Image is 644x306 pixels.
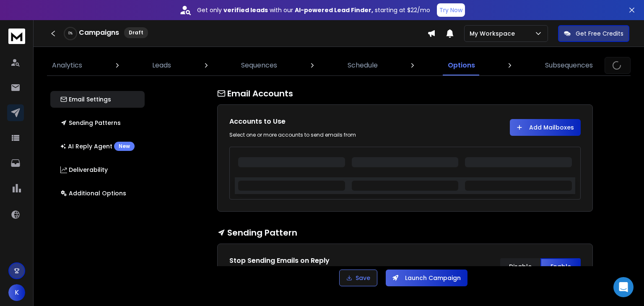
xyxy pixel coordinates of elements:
[339,270,377,286] button: Save
[229,117,397,127] h1: Accounts to Use
[540,55,598,75] a: Subsequences
[443,55,480,75] a: Options
[47,55,87,75] a: Analytics
[241,60,277,70] p: Sequences
[60,119,121,127] p: Sending Patterns
[60,166,108,174] p: Deliverability
[613,277,634,297] div: Open Intercom Messenger
[343,55,383,75] a: Schedule
[50,161,145,178] button: Deliverability
[470,29,518,38] p: My Workspace
[60,189,126,197] p: Additional Options
[229,256,397,266] h1: Stop Sending Emails on Reply
[439,6,462,14] p: Try Now
[558,25,629,42] button: Get Free Credits
[448,60,475,70] p: Options
[8,284,25,301] button: K
[576,29,623,38] p: Get Free Credits
[386,270,467,286] button: Launch Campaign
[50,185,145,202] button: Additional Options
[50,114,145,131] button: Sending Patterns
[114,142,135,151] div: New
[217,88,593,99] h1: Email Accounts
[50,138,145,155] button: AI Reply AgentNew
[8,29,25,44] img: logo
[295,6,373,14] strong: AI-powered Lead Finder,
[68,31,73,36] p: 0 %
[197,6,430,14] p: Get only with our starting at $22/mo
[500,258,540,275] button: Disable
[223,6,268,14] strong: verified leads
[510,119,581,136] button: Add Mailboxes
[50,91,145,108] button: Email Settings
[60,142,135,151] p: AI Reply Agent
[217,227,593,239] h1: Sending Pattern
[348,60,378,70] p: Schedule
[437,3,465,17] button: Try Now
[236,55,282,75] a: Sequences
[79,28,119,38] h1: Campaigns
[229,132,397,138] div: Select one or more accounts to send emails from
[545,60,593,70] p: Subsequences
[152,60,171,70] p: Leads
[147,55,176,75] a: Leads
[52,60,82,70] p: Analytics
[540,258,581,275] button: Enable
[60,95,111,104] p: Email Settings
[124,27,148,38] div: Draft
